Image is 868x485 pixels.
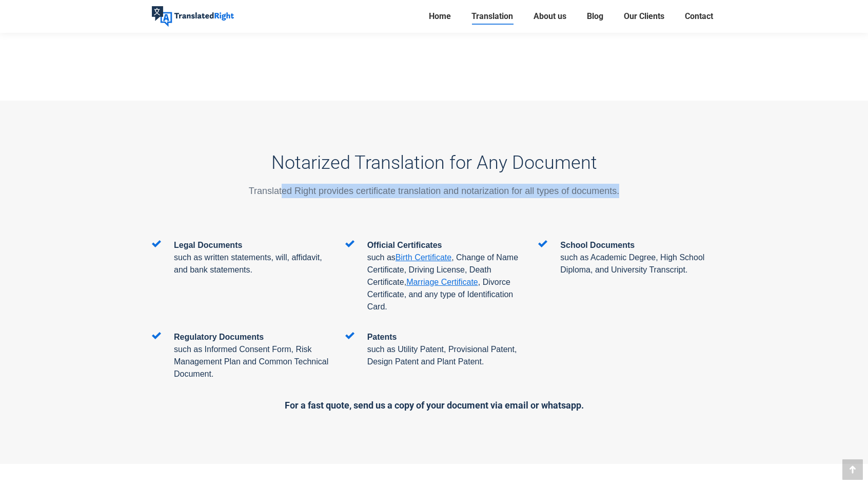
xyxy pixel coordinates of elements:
[587,11,603,22] span: Blog
[538,240,547,247] img: null
[174,343,330,380] p: such as Informed Consent Form, Risk Management Plan and Common Technical Document.
[152,240,161,247] img: null
[584,9,606,24] a: Blog
[152,184,716,198] p: Translated Right provides certificate translation and notarization for all types of documents.
[152,6,234,27] img: Translated Right
[534,11,566,22] span: About us
[468,9,516,24] a: Translation
[367,333,397,341] span: Patents
[367,343,523,368] p: such as Utility Patent, Provisional Patent, Design Patent and Plant Patent.
[152,152,716,173] h3: Notarized Translation for Any Document
[426,9,454,24] a: Home
[471,11,513,22] span: Translation
[152,398,716,413] h5: For a fast quote, send us a copy of your document via email or whatsapp.
[406,278,478,286] a: Marriage Certificate
[624,11,664,22] span: Our Clients
[530,9,569,24] a: About us
[174,333,264,341] span: Regulatory Documents
[174,241,242,249] span: Legal Documents
[345,240,354,247] img: null
[174,251,330,276] p: such as written statements, will, affidavit, and bank statements.
[560,241,635,249] span: School Documents
[621,9,667,24] a: Our Clients
[685,11,713,22] span: Contact
[367,253,396,262] span: such as
[396,253,451,262] a: Birth Certificate
[429,11,451,22] span: Home
[367,253,518,286] span: , Change of Name Certificate, Driving License, Death Certificate,
[682,9,716,24] a: Contact
[367,241,442,249] span: Official Certificates
[152,332,161,339] img: null
[345,332,354,339] img: null
[367,278,514,311] span: , Divorce Certificate, and any type of Identification Card.
[560,251,716,276] p: such as Academic Degree, High School Diploma, and University Transcript.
